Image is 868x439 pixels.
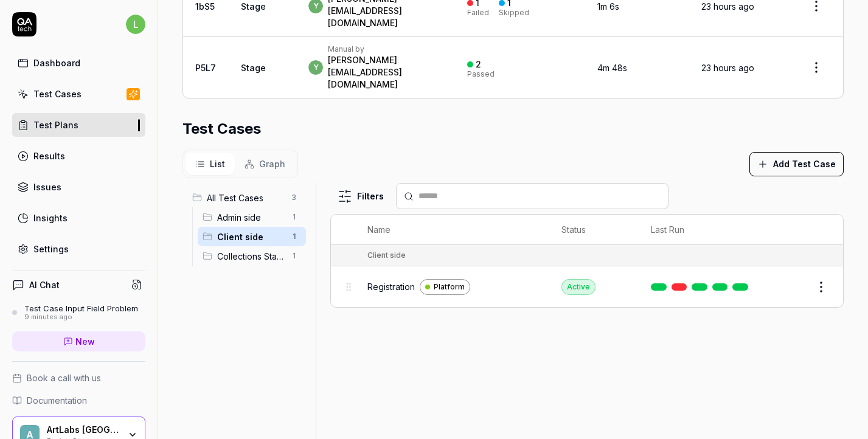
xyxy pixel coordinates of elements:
span: Collections Stage [217,250,284,263]
tr: RegistrationPlatformActive [331,266,843,307]
th: Last Run [639,215,765,245]
a: 1bS5 [195,1,215,12]
span: l [126,15,145,34]
div: Drag to reorderClient side1 [198,227,306,246]
div: ArtLabs Europe [47,424,120,435]
a: Book a call with us [12,372,145,384]
a: Issues [12,175,145,199]
span: Admin side [217,211,284,224]
a: Dashboard [12,51,145,75]
div: Results [33,150,65,162]
a: Results [12,144,145,168]
div: Test Plans [33,119,78,131]
span: Documentation [27,394,87,407]
time: 23 hours ago [701,1,754,12]
a: Test Case Input Field Problem9 minutes ago [12,303,145,322]
a: Platform [420,279,470,295]
span: 3 [286,190,301,205]
span: y [308,60,323,75]
span: Client side [217,230,284,243]
button: Add Test Case [749,152,844,176]
span: New [75,335,95,348]
div: Failed [467,9,489,16]
time: 4m 48s [597,63,627,73]
a: Stage [241,63,266,73]
div: 9 minutes ago [24,313,138,322]
div: Test Case Input Field Problem [24,303,138,313]
div: Drag to reorderCollections Stage1 [198,246,306,266]
div: Drag to reorderAdmin side1 [198,207,306,227]
div: 2 [476,59,481,70]
h4: AI Chat [29,278,60,291]
div: Settings [33,243,69,255]
span: All Test Cases [207,192,284,204]
div: Test Cases [33,88,82,100]
button: Graph [235,153,295,175]
div: Passed [467,71,495,78]
span: Graph [259,157,285,170]
a: Stage [241,1,266,12]
th: Name [355,215,549,245]
a: New [12,331,145,351]
time: 1m 6s [597,1,619,12]
div: Active [561,279,595,295]
h2: Test Cases [182,118,261,140]
span: 1 [286,210,301,224]
div: Skipped [499,9,529,16]
span: Registration [367,280,415,293]
button: Filters [330,184,391,209]
button: List [186,153,235,175]
div: Insights [33,212,68,224]
span: List [210,157,225,170]
button: l [126,12,145,36]
a: Test Cases [12,82,145,106]
div: Manual by [328,44,443,54]
a: Settings [12,237,145,261]
span: 1 [286,229,301,244]
a: Documentation [12,394,145,407]
th: Status [549,215,639,245]
a: P5L7 [195,63,216,73]
div: Client side [367,250,406,261]
div: Issues [33,181,61,193]
span: Book a call with us [27,372,101,384]
time: 23 hours ago [701,63,754,73]
span: 1 [286,249,301,263]
span: Platform [434,282,465,292]
a: Insights [12,206,145,230]
div: Dashboard [33,57,80,69]
a: Test Plans [12,113,145,137]
div: [PERSON_NAME][EMAIL_ADDRESS][DOMAIN_NAME] [328,54,443,91]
